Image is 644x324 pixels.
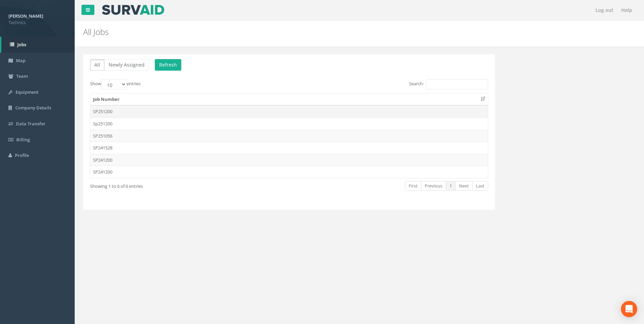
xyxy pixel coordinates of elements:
span: Profile [15,152,29,158]
a: Last [472,181,488,191]
button: All [90,59,105,71]
select: Showentries [101,79,127,89]
a: [PERSON_NAME] Technics [8,11,66,25]
div: Showing 1 to 6 of 6 entries [90,180,250,190]
th: Job Number: activate to sort column ascending [90,93,488,106]
label: Search: [409,79,488,89]
a: First [405,181,421,191]
span: Data Transfer [16,121,45,127]
td: Sp251200 [90,118,488,130]
span: Equipment [16,89,38,95]
td: SP251200 [90,105,488,118]
td: SP241200 [90,166,488,178]
a: Previous [421,181,446,191]
span: Team [16,73,28,79]
a: 1 [446,181,456,191]
a: Next [455,181,473,191]
input: Search: [426,79,488,89]
span: Technics [8,19,66,26]
strong: [PERSON_NAME] [8,13,43,19]
button: Refresh [155,59,181,71]
a: Jobs [1,37,75,53]
button: Newly Assigned [104,59,149,71]
td: SP241200 [90,154,488,166]
td: SP241528 [90,142,488,154]
div: Open Intercom Messenger [621,301,637,317]
span: Jobs [17,41,26,48]
span: Company Details [15,105,51,111]
span: Map [16,57,25,64]
h2: All Jobs [83,28,542,36]
span: Billing [16,137,30,143]
td: SP251056 [90,130,488,142]
label: Show entries [90,79,141,89]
